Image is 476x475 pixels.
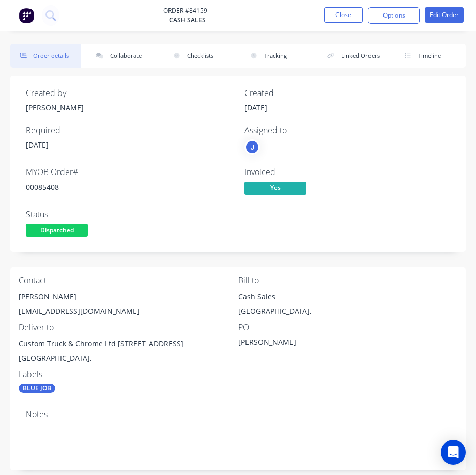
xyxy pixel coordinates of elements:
[244,125,451,135] div: Assigned to
[244,139,260,155] button: J
[244,103,267,113] span: [DATE]
[238,290,458,323] div: Cash Sales[GEOGRAPHIC_DATA],
[19,370,238,379] div: Labels
[19,304,238,319] div: [EMAIL_ADDRESS][DOMAIN_NAME]
[19,8,34,23] img: Factory
[26,224,88,236] span: Dispatched
[238,290,458,304] div: Cash Sales
[163,6,211,15] span: Order #84159 -
[10,44,81,68] button: Order details
[241,44,312,68] button: Tracking
[19,323,238,332] div: Deliver to
[164,44,235,68] button: Checklists
[87,44,158,68] button: Collaborate
[26,88,232,98] div: Created by
[441,440,466,465] div: Open Intercom Messenger
[238,276,458,286] div: Bill to
[26,167,232,177] div: MYOB Order #
[26,102,232,113] div: [PERSON_NAME]
[395,44,466,68] button: Timeline
[238,304,458,319] div: [GEOGRAPHIC_DATA],
[19,351,238,366] div: [GEOGRAPHIC_DATA],
[238,323,458,332] div: PO
[26,140,49,150] span: [DATE]
[238,337,367,351] div: [PERSON_NAME]
[26,125,232,135] div: Required
[19,337,238,370] div: Custom Truck & Chrome Ltd [STREET_ADDRESS][GEOGRAPHIC_DATA],
[26,224,88,239] button: Dispatched
[163,15,211,25] a: Cash Sales
[26,210,232,219] div: Status
[244,88,451,98] div: Created
[26,182,232,193] div: 00085408
[19,337,238,351] div: Custom Truck & Chrome Ltd [STREET_ADDRESS]
[19,384,55,393] div: BLUE JOB
[19,290,238,304] div: [PERSON_NAME]
[425,7,464,23] button: Edit Order
[19,290,238,323] div: [PERSON_NAME][EMAIL_ADDRESS][DOMAIN_NAME]
[19,276,238,286] div: Contact
[26,409,450,419] div: Notes
[244,167,451,177] div: Invoiced
[368,7,420,24] button: Options
[324,7,363,23] button: Close
[244,182,306,195] span: Yes
[318,44,389,68] button: Linked Orders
